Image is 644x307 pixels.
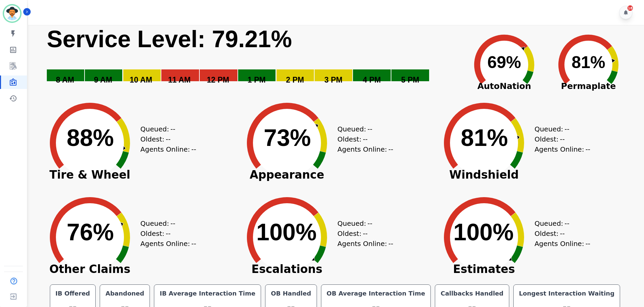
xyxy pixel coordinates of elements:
[264,125,311,151] text: 73%
[461,125,508,151] text: 81%
[518,289,616,298] div: Longest Interaction Waiting
[535,144,592,154] div: Agents Online:
[166,228,170,239] span: --
[140,134,191,144] div: Oldest:
[565,218,569,228] span: --
[627,5,633,11] div: 18
[236,172,337,178] span: Appearance
[337,124,388,134] div: Queued:
[433,266,535,273] span: Estimates
[535,134,585,144] div: Oldest:
[286,75,304,84] text: 2 PM
[170,124,175,134] span: --
[535,218,585,228] div: Queued:
[535,228,585,239] div: Oldest:
[363,134,367,144] span: --
[140,124,191,134] div: Queued:
[535,239,592,249] div: Agents Online:
[166,134,170,144] span: --
[67,125,114,151] text: 88%
[546,80,631,93] span: Permaplate
[337,239,395,249] div: Agents Online:
[585,144,590,154] span: --
[130,75,152,84] text: 10 AM
[39,172,140,178] span: Tire & Wheel
[170,218,175,228] span: --
[337,144,395,154] div: Agents Online:
[191,239,196,249] span: --
[560,228,565,239] span: --
[363,75,381,84] text: 4 PM
[487,53,521,72] text: 69%
[4,5,20,22] img: Bordered avatar
[104,289,146,298] div: Abandoned
[401,75,419,84] text: 5 PM
[585,239,590,249] span: --
[388,239,393,249] span: --
[367,124,372,134] span: --
[337,218,388,228] div: Queued:
[363,228,367,239] span: --
[439,289,505,298] div: Callbacks Handled
[140,218,191,228] div: Queued:
[337,134,388,144] div: Oldest:
[535,124,585,134] div: Queued:
[140,228,191,239] div: Oldest:
[248,75,266,84] text: 1 PM
[367,218,372,228] span: --
[140,144,198,154] div: Agents Online:
[572,53,605,72] text: 81%
[47,26,292,52] text: Service Level: 79.21%
[453,219,514,245] text: 100%
[207,75,229,84] text: 12 PM
[46,25,461,94] svg: Service Level: 0%
[337,228,388,239] div: Oldest:
[462,80,546,93] span: AutoNation
[325,289,427,298] div: OB Average Interaction Time
[39,266,140,273] span: Other Claims
[256,219,317,245] text: 100%
[560,134,565,144] span: --
[269,289,312,298] div: OB Handled
[67,219,114,245] text: 76%
[56,75,74,84] text: 8 AM
[565,124,569,134] span: --
[191,144,196,154] span: --
[158,289,257,298] div: IB Average Interaction Time
[324,75,343,84] text: 3 PM
[236,266,337,273] span: Escalations
[433,172,535,178] span: Windshield
[388,144,393,154] span: --
[140,239,198,249] div: Agents Online:
[54,289,92,298] div: IB Offered
[94,75,112,84] text: 9 AM
[168,75,191,84] text: 11 AM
